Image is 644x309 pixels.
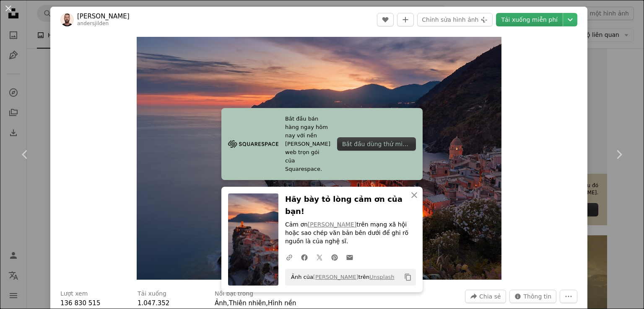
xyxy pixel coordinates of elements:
[138,290,166,297] font: Tải xuống
[285,221,308,228] font: Cảm ơn
[308,221,356,228] a: [PERSON_NAME]
[327,249,342,265] a: Chia sẻ trên Pinterest
[60,13,74,26] img: Đi đến hồ sơ của Anders Jildén
[563,13,577,26] button: Chọn kích thước tải xuống
[401,270,415,284] button: Sao chép vào bảng tạm
[358,274,369,280] font: trên
[422,16,478,23] font: Chỉnh sửa hình ảnh
[268,299,296,307] a: Hình nền
[509,290,556,303] button: Thống kê của hình ảnh này
[138,299,169,307] font: 1.047.352
[369,274,394,280] a: Unsplash
[137,37,501,280] button: Phóng to hình ảnh này
[77,12,130,21] a: [PERSON_NAME]
[465,290,506,303] button: Chia sẻ hình ảnh này
[313,274,358,280] a: [PERSON_NAME]
[266,299,268,307] font: ,
[524,293,551,300] font: Thông tin
[417,13,493,26] button: Chỉnh sửa hình ảnh
[215,290,253,297] font: Nổi bật trong
[377,13,394,26] button: Tôi thích
[77,21,109,26] a: andersjilden
[501,16,558,23] font: Tải xuống miễn phí
[496,13,563,26] a: Tải xuống miễn phí
[342,141,421,147] font: Bắt đầu dùng thử miễn phí
[228,138,278,150] img: file-1705255347840-230a6ab5bca9image
[137,37,501,280] img: Ảnh chụp từ trên không của ngôi làng trên vách núi trong cảnh hoàng hôn màu cam
[60,290,88,297] font: Lượt xem
[312,249,327,265] a: Chia sẻ nóTwitter
[291,274,313,280] font: Ảnh của
[342,249,357,265] a: Chia sẻ qua email
[60,299,100,307] font: 136 830 515
[227,299,229,307] font: ,
[479,293,501,300] font: Chia sẻ
[397,13,414,26] button: Thêm vào bộ sưu tập
[594,114,644,195] a: Tiếp theo
[560,290,577,303] button: Thêm hành động
[221,108,423,180] a: Bắt đầu bán hàng ngay hôm nay với nền [PERSON_NAME] web trọn gói của Squarespace.Bắt đầu dùng thử...
[285,195,402,216] font: Hãy bày tỏ lòng cảm ơn của bạn!
[285,116,330,172] font: Bắt đầu bán hàng ngay hôm nay với nền [PERSON_NAME] web trọn gói của Squarespace.
[297,249,312,265] a: Chia sẻ trên Facebook
[285,221,408,245] font: trên mạng xã hội hoặc sao chép văn bản bên dưới để ghi rõ nguồn là của nghệ sĩ.
[215,299,227,307] a: Ảnh
[229,299,266,307] a: Thiên nhiên
[77,13,130,20] font: [PERSON_NAME]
